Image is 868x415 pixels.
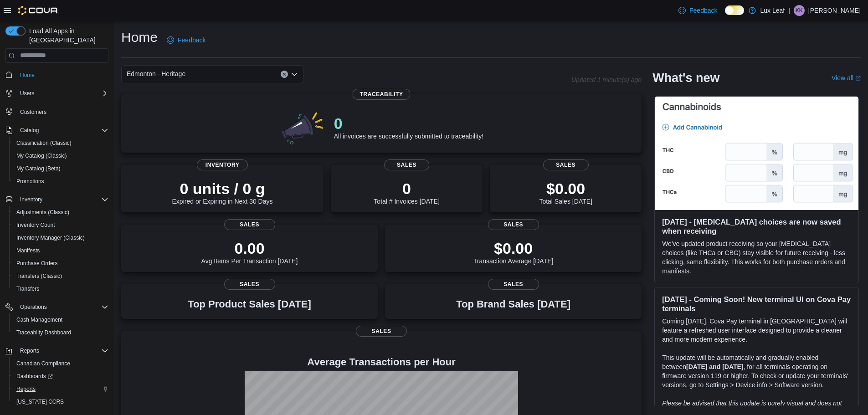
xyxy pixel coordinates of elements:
[13,138,75,149] a: Classification (Classic)
[13,220,108,231] span: Inventory Count
[808,5,861,16] p: [PERSON_NAME]
[291,71,298,78] button: Open list of options
[9,231,112,244] button: Inventory Manager (Classic)
[121,28,158,46] h1: Home
[16,345,108,356] span: Reports
[201,239,298,265] div: Avg Items Per Transaction [DATE]
[13,245,43,256] a: Manifests
[16,88,38,99] button: Users
[13,384,108,395] span: Reports
[16,221,55,229] span: Inventory Count
[374,179,439,205] div: Total # Invoices [DATE]
[13,220,59,231] a: Inventory Count
[16,88,108,99] span: Users
[9,206,112,219] button: Adjustments (Classic)
[20,108,46,116] span: Customers
[16,107,50,118] a: Customers
[652,71,719,85] h2: What's new
[224,279,275,290] span: Sales
[201,239,298,257] p: 0.00
[16,194,108,205] span: Inventory
[16,209,69,216] span: Adjustments (Classic)
[16,302,51,313] button: Operations
[9,257,112,270] button: Purchase Orders
[20,347,39,354] span: Reports
[16,125,42,136] button: Catalog
[16,178,44,185] span: Promotions
[16,165,61,172] span: My Catalog (Beta)
[16,106,108,118] span: Customers
[794,5,805,16] div: Kacee Kennedy
[16,194,46,205] button: Inventory
[13,176,48,187] a: Promotions
[9,383,112,395] button: Reports
[13,163,64,174] a: My Catalog (Beta)
[16,360,70,367] span: Canadian Compliance
[9,137,112,149] button: Classification (Classic)
[16,152,67,159] span: My Catalog (Classic)
[13,258,62,269] a: Purchase Orders
[2,301,112,313] button: Operations
[13,314,108,325] span: Cash Management
[16,139,72,147] span: Classification (Classic)
[26,26,108,45] span: Load All Apps in [GEOGRAPHIC_DATA]
[13,207,108,218] span: Adjustments (Classic)
[16,70,38,81] a: Home
[16,329,71,336] span: Traceabilty Dashboard
[13,358,108,369] span: Canadian Compliance
[16,373,53,380] span: Dashboards
[13,207,73,218] a: Adjustments (Classic)
[543,159,589,170] span: Sales
[20,303,47,311] span: Operations
[488,219,539,230] span: Sales
[473,239,554,257] p: $0.00
[725,5,744,15] input: Dark Mode
[760,5,785,16] p: Lux Leaf
[16,234,85,241] span: Inventory Manager (Classic)
[9,270,112,282] button: Transfers (Classic)
[2,124,112,137] button: Catalog
[334,114,483,133] p: 0
[855,76,861,81] svg: External link
[13,163,108,174] span: My Catalog (Beta)
[16,345,43,356] button: Reports
[2,344,112,357] button: Reports
[13,232,88,243] a: Inventory Manager (Classic)
[16,260,58,267] span: Purchase Orders
[2,105,112,118] button: Customers
[16,125,108,136] span: Catalog
[473,239,554,265] div: Transaction Average [DATE]
[9,395,112,408] button: [US_STATE] CCRS
[13,271,66,282] a: Transfers (Classic)
[9,219,112,231] button: Inventory Count
[9,282,112,295] button: Transfers
[796,5,803,16] span: KK
[2,193,112,206] button: Inventory
[13,283,108,294] span: Transfers
[374,179,439,198] p: 0
[281,71,288,78] button: Clear input
[224,219,275,230] span: Sales
[353,89,411,100] span: Traceability
[127,68,185,79] span: Edmonton - Heritage
[662,295,851,313] h3: [DATE] - Coming Soon! New terminal UI on Cova Pay terminals
[13,232,108,243] span: Inventory Manager (Classic)
[13,138,108,149] span: Classification (Classic)
[13,371,56,382] a: Dashboards
[188,299,311,310] h3: Top Product Sales [DATE]
[16,285,39,292] span: Transfers
[13,258,108,269] span: Purchase Orders
[539,179,592,205] div: Total Sales [DATE]
[13,396,67,407] a: [US_STATE] CCRS
[16,69,108,81] span: Home
[334,114,483,140] div: All invoices are successfully submitted to traceability!
[2,68,112,82] button: Home
[16,398,64,405] span: [US_STATE] CCRS
[172,179,273,198] p: 0 units / 0 g
[13,371,108,382] span: Dashboards
[13,283,43,294] a: Transfers
[686,363,743,370] strong: [DATE] and [DATE]
[456,299,570,310] h3: Top Brand Sales [DATE]
[9,175,112,188] button: Promotions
